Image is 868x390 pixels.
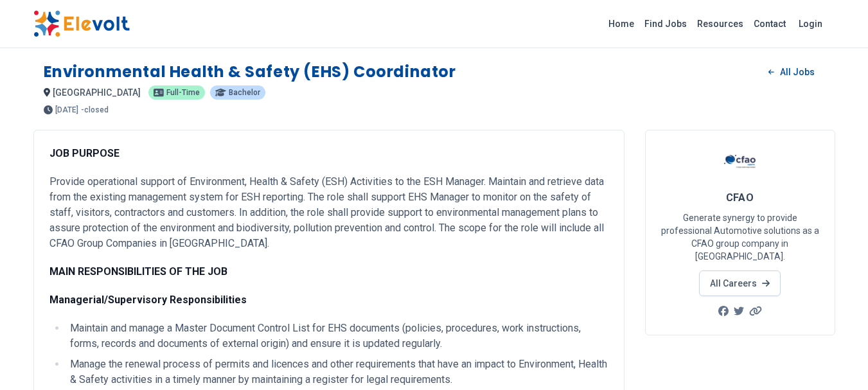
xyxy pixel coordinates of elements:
a: Contact [748,13,791,34]
li: Manage the renewal process of permits and licences and other requirements that have an impact to ... [66,357,608,387]
img: Elevolt [33,10,130,37]
img: CFAO [724,146,756,178]
strong: MAIN RESPONSIBILITIES OF THE JOB [49,265,227,278]
span: CFAO [726,191,754,204]
span: Bachelor [229,89,260,96]
a: All Jobs [758,62,824,82]
span: [GEOGRAPHIC_DATA] [53,87,141,98]
p: Provide operational support of Environment, Health & Safety (ESH) Activities to the ESH Manager. ... [49,174,608,251]
a: Find Jobs [639,13,692,34]
li: Maintain and manage a Master Document Control List for EHS documents (policies, procedures, work ... [66,321,608,351]
a: Login [791,11,830,37]
p: Generate synergy to provide professional Automotive solutions as a CFAO group company in [GEOGRAP... [661,211,819,263]
a: Home [603,13,639,34]
strong: Managerial/Supervisory Responsibilities [49,294,247,306]
a: Resources [692,13,748,34]
h1: Environmental Health & Safety (EHS) Coordinator [44,62,456,82]
span: [DATE] [55,106,78,114]
a: All Careers [699,270,781,296]
span: Full-time [166,89,200,96]
strong: JOB PURPOSE [49,147,120,159]
p: - closed [81,106,109,114]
